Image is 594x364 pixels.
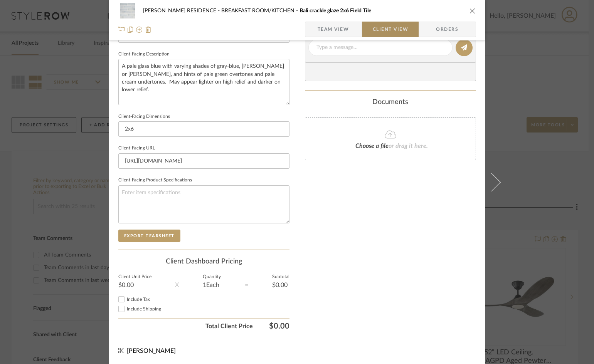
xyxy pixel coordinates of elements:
span: Orders [427,22,467,37]
button: Export Tearsheet [118,230,180,242]
label: Client-Facing URL [118,146,155,150]
label: Client-Facing Dimensions [118,115,170,119]
div: $0.00 [272,282,289,288]
label: Client-Facing Description [118,52,170,56]
label: Quantity [203,275,221,279]
label: Client-Facing Product Specifications [118,178,192,182]
img: Remove from project [145,27,151,33]
input: Enter item dimensions [118,121,289,137]
span: Include Tax [127,297,150,302]
span: [PERSON_NAME] [127,348,176,354]
span: Client View [373,22,408,37]
button: close [469,7,476,14]
span: BREAKFAST ROOM/KITCHEN [221,8,300,13]
div: 1 Each [203,282,221,288]
span: $0.00 [253,322,289,331]
input: Enter item URL [118,153,289,169]
img: afb31978-2344-4797-9d6f-bfaf9dc2f06f_48x40.jpg [118,3,137,18]
span: [PERSON_NAME] RESIDENCE [143,8,221,13]
label: Client Unit Price [118,275,151,279]
span: Bali crackle glaze 2x6 Field Tile [300,8,371,13]
span: Total Client Price [118,322,253,331]
label: Subtotal [272,275,289,279]
span: Choose a file [355,143,389,149]
div: $0.00 [118,282,151,288]
span: Team View [318,22,349,37]
div: = [245,280,248,290]
div: Documents [305,98,476,107]
div: X [175,280,179,290]
span: Include Shipping [127,307,161,311]
span: or drag it here. [389,143,428,149]
div: Client Dashboard Pricing [118,258,289,266]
